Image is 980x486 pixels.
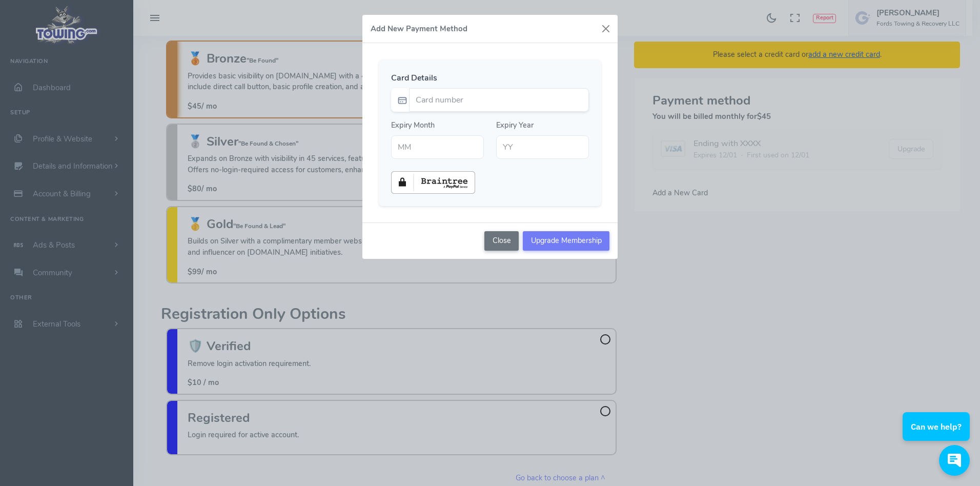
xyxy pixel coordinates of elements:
[484,231,519,251] button: Close
[496,120,534,131] label: Expiry Year
[391,135,484,159] input: MM
[391,120,435,131] label: Expiry Month
[391,72,589,84] legend: Card Details
[496,135,589,159] input: YY
[391,171,475,194] img: braintree-badge-light.png
[409,88,589,112] input: Card number
[523,231,609,251] input: Upgrade Membership
[371,23,467,34] h5: Add New Payment Method
[895,384,980,486] iframe: Conversations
